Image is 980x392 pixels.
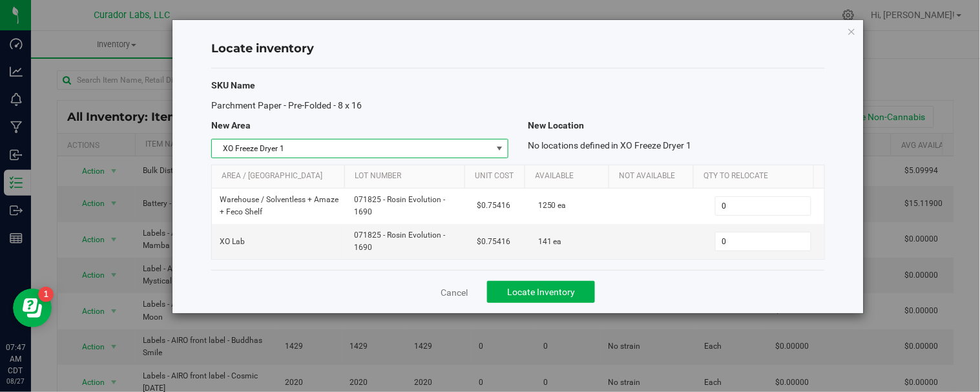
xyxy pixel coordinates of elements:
[355,171,460,181] a: Lot Number
[538,200,567,212] span: 1250 ea
[492,139,508,158] span: select
[220,194,339,218] span: Warehouse / Solventless + Amaze + Feco Shelf
[716,232,811,251] input: 0
[477,200,510,212] span: $0.75416
[220,236,245,248] span: XO Lab
[211,80,255,90] span: SKU Name
[211,41,825,57] h4: Locate inventory
[507,287,575,297] span: Locate Inventory
[620,171,689,181] a: Not Available
[354,194,461,218] span: 071825 - Rosin Evolution - 1690
[477,236,510,248] span: $0.75416
[211,120,251,130] span: New Area
[212,139,492,158] span: XO Freeze Dryer 1
[38,287,54,302] iframe: Resource center unread badge
[441,286,468,299] a: Cancel
[475,171,520,181] a: Unit Cost
[704,171,809,181] a: Qty to Relocate
[528,120,584,130] span: New Location
[538,236,562,248] span: 141 ea
[487,281,595,303] button: Locate Inventory
[222,171,339,181] a: Area / [GEOGRAPHIC_DATA]
[13,289,52,327] iframe: Resource center
[528,140,692,150] span: No locations defined in XO Freeze Dryer 1
[536,171,605,181] a: Available
[354,229,461,254] span: 071825 - Rosin Evolution - 1690
[716,197,811,215] input: 0
[211,100,362,110] span: Parchment Paper - Pre-Folded - 8 x 16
